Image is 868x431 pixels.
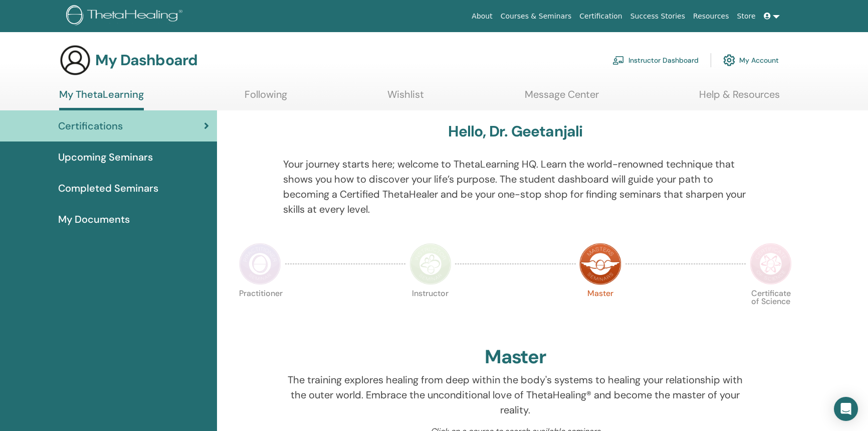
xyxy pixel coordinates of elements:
img: cog.svg [723,52,735,69]
a: My ThetaLearning [59,88,144,110]
p: Instructor [409,290,452,332]
span: Certifications [58,118,123,133]
div: Open Intercom Messenger [834,397,858,421]
img: Certificate of Science [750,243,792,285]
a: Help & Resources [699,88,780,108]
a: Success Stories [626,7,689,26]
a: Wishlist [387,88,424,108]
p: Practitioner [239,290,281,332]
span: Upcoming Seminars [58,150,153,165]
p: Certificate of Science [750,290,792,332]
a: Certification [575,7,626,26]
img: generic-user-icon.jpg [59,44,91,76]
span: Completed Seminars [58,181,158,196]
img: chalkboard-teacher.svg [612,56,624,65]
h3: Hello, Dr. Geetanjali [448,122,582,140]
h2: Master [485,346,547,369]
span: My Documents [58,212,130,227]
h3: My Dashboard [95,51,197,69]
img: Master [579,243,621,285]
a: Store [733,7,760,26]
img: Practitioner [239,243,281,285]
a: Following [245,88,287,108]
a: Message Center [525,88,599,108]
img: logo.png [66,5,186,28]
img: Instructor [409,243,452,285]
a: Courses & Seminars [497,7,576,26]
p: Master [579,290,621,332]
p: The training explores healing from deep within the body's systems to healing your relationship wi... [283,372,748,417]
p: Your journey starts here; welcome to ThetaLearning HQ. Learn the world-renowned technique that sh... [283,157,748,217]
a: My Account [723,49,779,71]
a: About [468,7,496,26]
a: Instructor Dashboard [612,49,699,71]
a: Resources [689,7,733,26]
